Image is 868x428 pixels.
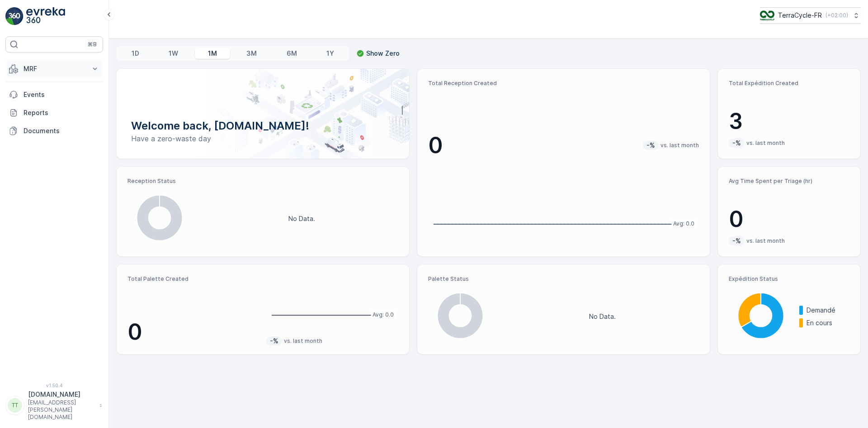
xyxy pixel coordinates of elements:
span: v 1.50.4 [5,383,103,388]
p: [EMAIL_ADDRESS][PERSON_NAME][DOMAIN_NAME] [28,399,95,421]
p: Demandé [807,306,849,315]
p: [DOMAIN_NAME] [28,390,95,399]
p: -% [731,236,742,245]
p: Documents [24,126,99,135]
p: vs. last month [284,337,322,345]
p: Reports [24,108,99,117]
a: Events [5,86,103,104]
p: Show Zero [366,49,400,58]
button: MRF [5,60,103,78]
p: Events [24,90,99,99]
p: 1M [208,49,217,58]
p: 1D [132,49,139,58]
div: TT [8,398,22,413]
p: vs. last month [746,237,785,245]
p: vs. last month [746,139,785,147]
p: Avg Time Spent per Triage (hr) [729,178,849,185]
button: TT[DOMAIN_NAME][EMAIL_ADDRESS][PERSON_NAME][DOMAIN_NAME] [5,390,103,421]
p: Total Palette Created [127,275,259,283]
p: No Data. [288,214,315,223]
p: Expédition Status [729,275,849,283]
p: 1W [169,49,178,58]
button: TerraCycle-FR(+02:00) [760,7,861,24]
a: Reports [5,104,103,122]
p: 3M [246,49,257,58]
p: 0 [729,206,849,233]
p: Have a zero-waste day [131,133,395,144]
p: vs. last month [660,142,699,149]
p: -% [269,337,279,346]
img: logo_light-DOdMpM7g.png [26,7,65,25]
p: 3 [729,108,849,135]
img: logo [5,7,24,25]
p: ( +02:00 ) [826,12,848,19]
p: Palette Status [428,275,699,283]
p: -% [646,141,656,150]
p: En cours [807,318,849,327]
p: Total Expédition Created [729,80,849,87]
img: TC_H152nZO.png [760,10,774,20]
p: -% [731,139,742,148]
p: 6M [287,49,297,58]
p: 0 [127,318,259,346]
p: 0 [428,132,443,159]
a: Documents [5,122,103,140]
p: Welcome back, [DOMAIN_NAME]! [131,119,395,133]
p: MRF [24,64,85,73]
p: TerraCycle-FR [778,11,822,20]
p: Reception Status [127,178,398,185]
p: No Data. [589,312,616,321]
p: 1Y [326,49,334,58]
p: ⌘B [88,41,97,48]
p: Total Reception Created [428,80,699,87]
